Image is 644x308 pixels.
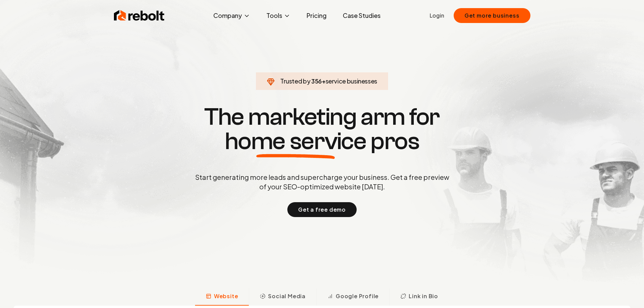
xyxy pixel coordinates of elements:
a: Login [430,11,444,20]
span: home service [225,129,366,153]
button: Social Media [249,288,316,306]
h1: The marketing arm for pros [160,105,484,153]
p: Start generating more leads and supercharge your business. Get a free preview of your SEO-optimiz... [194,172,451,191]
button: Tools [261,9,296,22]
span: Trusted by [280,77,310,85]
span: Google Profile [336,292,379,300]
button: Website [195,288,249,306]
a: Case Studies [337,9,386,22]
span: service businesses [326,77,378,85]
span: 356 [311,76,322,86]
button: Link in Bio [389,288,449,306]
img: Rebolt Logo [114,9,165,22]
span: Link in Bio [409,292,438,300]
span: Social Media [268,292,306,300]
button: Get a free demo [287,202,357,217]
button: Get more business [454,8,530,23]
span: Website [214,292,238,300]
button: Company [208,9,256,22]
a: Pricing [301,9,332,22]
button: Google Profile [316,288,389,306]
span: + [322,77,326,85]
